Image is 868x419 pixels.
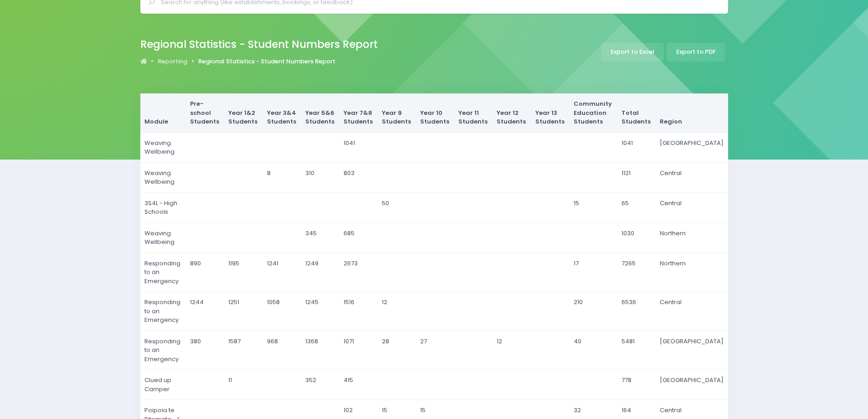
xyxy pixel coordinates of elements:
a: Export to Excel [601,43,664,62]
th: Year 7&8 Students [339,93,377,132]
td: 1249 [301,253,339,292]
td: 1041 [617,132,655,162]
td: Responding to an Emergency [140,331,186,370]
td: 1587 [224,331,262,370]
h2: Regional Statistics - Student Numbers Report [140,38,378,51]
td: 1244 [185,292,224,331]
td: 40 [569,331,617,370]
td: 1041 [339,132,377,162]
td: 1121 [617,162,655,192]
td: Central [655,292,728,331]
td: 803 [339,162,377,192]
th: Year 3&4 Students [262,93,301,132]
td: Central [655,162,728,192]
td: 1058 [262,292,301,331]
td: 310 [301,162,339,192]
td: Northern [655,222,728,253]
th: Year 10 Students [416,93,454,132]
td: Responding to an Emergency [140,292,186,331]
td: [GEOGRAPHIC_DATA] [655,331,728,370]
td: Northern [655,253,728,292]
td: Central [655,192,728,222]
th: Year 12 Students [493,93,531,132]
th: Module [140,93,186,132]
td: 6536 [617,292,655,331]
td: Weaving Wellbeing [140,132,186,162]
td: 15 [569,192,617,222]
td: 1030 [617,222,655,253]
td: 12 [378,292,416,331]
td: 17 [569,253,617,292]
td: Weaving Wellbeing [140,162,186,192]
td: 3S4L - High Schools [140,192,186,222]
td: 8 [262,162,301,192]
td: 12 [493,331,531,370]
td: 11 [224,370,262,400]
td: 1195 [224,253,262,292]
td: 415 [339,370,377,400]
td: 352 [301,370,339,400]
td: [GEOGRAPHIC_DATA] [655,132,728,162]
a: Regional Statistics - Student Numbers Report [198,57,335,66]
td: 1516 [339,292,377,331]
td: 210 [569,292,617,331]
td: 1368 [301,331,339,370]
td: 2673 [339,253,377,292]
td: 685 [339,222,377,253]
td: 1251 [224,292,262,331]
td: 28 [378,331,416,370]
td: 1241 [262,253,301,292]
th: Year 1&2 Students [224,93,262,132]
th: Community Education Students [569,93,617,132]
td: 7265 [617,253,655,292]
td: Clued up Camper [140,370,186,400]
td: Weaving Wellbeing [140,222,186,253]
td: 968 [262,331,301,370]
td: 380 [185,331,224,370]
td: 50 [378,192,416,222]
th: Region [655,93,728,132]
td: 27 [416,331,454,370]
td: 890 [185,253,224,292]
td: 778 [617,370,655,400]
th: Year 5&6 Students [301,93,339,132]
td: Responding to an Emergency [140,253,186,292]
td: 1245 [301,292,339,331]
a: Export to PDF [667,43,725,62]
th: Year 11 Students [454,93,493,132]
td: [GEOGRAPHIC_DATA] [655,370,728,400]
td: 1071 [339,331,377,370]
td: 5481 [617,331,655,370]
th: Total Students [617,93,655,132]
a: Reporting [158,57,187,66]
td: 65 [617,192,655,222]
td: 345 [301,222,339,253]
th: Year 9 Students [378,93,416,132]
th: Year 13 Students [531,93,569,132]
th: Pre-school Students [185,93,224,132]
